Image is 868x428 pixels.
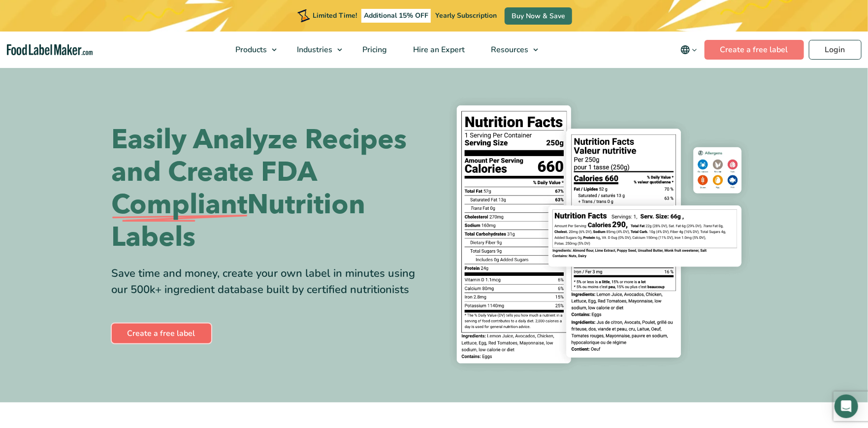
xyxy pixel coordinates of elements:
[223,32,282,68] a: Products
[112,265,427,298] div: Save time and money, create your own label in minutes using our 500k+ ingredient database built b...
[313,11,357,20] span: Limited Time!
[112,324,211,343] a: Create a free label
[435,11,497,20] span: Yearly Subscription
[359,44,388,55] span: Pricing
[410,44,466,55] span: Hire an Expert
[284,32,347,68] a: Industries
[232,44,268,55] span: Products
[400,32,476,68] a: Hire an Expert
[809,40,862,60] a: Login
[705,40,804,60] a: Create a free label
[294,44,333,55] span: Industries
[361,9,431,23] span: Additional 15% OFF
[835,395,858,418] div: Open Intercom Messenger
[478,32,543,68] a: Resources
[112,189,248,221] span: Compliant
[112,124,427,254] h1: Easily Analyze Recipes and Create FDA Nutrition Labels
[505,7,572,25] a: Buy Now & Save
[350,32,398,68] a: Pricing
[488,44,529,55] span: Resources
